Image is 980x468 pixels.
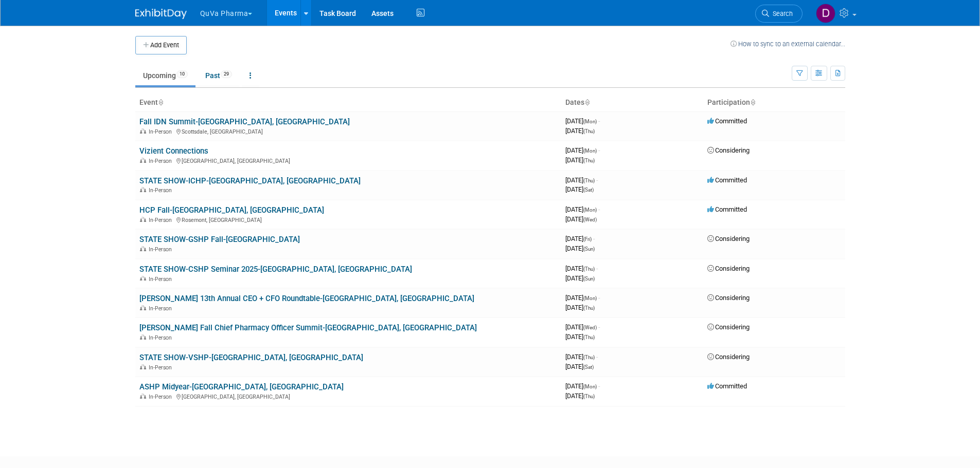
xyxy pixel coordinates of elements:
[565,353,598,361] span: [DATE]
[149,334,175,341] span: In-Person
[598,323,600,331] span: -
[755,5,803,23] a: Search
[565,205,600,213] span: [DATE]
[583,207,597,213] span: (Mon)
[583,236,592,242] span: (Fri)
[139,294,474,303] a: [PERSON_NAME] 13th Annual CEO + CFO Roundtable-[GEOGRAPHIC_DATA], [GEOGRAPHIC_DATA]
[707,176,747,184] span: Committed
[565,382,600,390] span: [DATE]
[139,127,557,135] div: Scottsdale, [GEOGRAPHIC_DATA]
[221,70,232,78] span: 29
[139,392,557,400] div: [GEOGRAPHIC_DATA], [GEOGRAPHIC_DATA]
[583,334,595,340] span: (Thu)
[583,187,594,193] span: (Sat)
[583,246,595,252] span: (Sun)
[598,146,600,154] span: -
[139,215,557,223] div: Rosemont, [GEOGRAPHIC_DATA]
[703,94,845,111] th: Participation
[149,394,175,400] span: In-Person
[149,276,175,283] span: In-Person
[565,294,600,302] span: [DATE]
[140,364,146,369] img: In-Person Event
[565,176,598,184] span: [DATE]
[139,323,477,332] a: [PERSON_NAME] Fall Chief Pharmacy Officer Summit-[GEOGRAPHIC_DATA], [GEOGRAPHIC_DATA]
[707,265,750,272] span: Considering
[583,119,597,124] span: (Mon)
[565,245,595,252] span: [DATE]
[598,205,600,213] span: -
[707,235,750,242] span: Considering
[583,325,597,330] span: (Wed)
[565,392,595,400] span: [DATE]
[596,353,598,361] span: -
[598,382,600,390] span: -
[140,394,146,399] img: In-Person Event
[149,305,175,312] span: In-Person
[139,205,324,215] a: HCP Fall-[GEOGRAPHIC_DATA], [GEOGRAPHIC_DATA]
[598,117,600,125] span: -
[139,353,363,362] a: STATE SHOW-VSHP-[GEOGRAPHIC_DATA], [GEOGRAPHIC_DATA]
[707,382,747,390] span: Committed
[583,305,595,311] span: (Thu)
[583,148,597,154] span: (Mon)
[135,36,187,54] button: Add Event
[149,217,175,223] span: In-Person
[565,146,600,154] span: [DATE]
[140,187,146,192] img: In-Person Event
[149,128,175,135] span: In-Person
[816,4,835,23] img: Danielle Mitchell
[135,66,195,85] a: Upcoming10
[583,276,595,282] span: (Sun)
[135,9,187,19] img: ExhibitDay
[139,176,361,185] a: STATE SHOW-ICHP-[GEOGRAPHIC_DATA], [GEOGRAPHIC_DATA]
[565,363,594,370] span: [DATE]
[584,98,590,106] a: Sort by Start Date
[769,10,793,17] span: Search
[565,117,600,125] span: [DATE]
[565,127,595,135] span: [DATE]
[139,265,412,274] a: STATE SHOW-CSHP Seminar 2025-[GEOGRAPHIC_DATA], [GEOGRAPHIC_DATA]
[565,215,597,223] span: [DATE]
[149,364,175,371] span: In-Person
[140,217,146,222] img: In-Person Event
[139,235,300,244] a: STATE SHOW-GSHP Fall-[GEOGRAPHIC_DATA]
[565,333,595,341] span: [DATE]
[140,128,146,134] img: In-Person Event
[135,94,561,111] th: Event
[583,266,595,272] span: (Thu)
[561,94,703,111] th: Dates
[198,66,240,85] a: Past29
[565,304,595,311] span: [DATE]
[583,384,597,389] span: (Mon)
[750,98,755,106] a: Sort by Participation Type
[707,323,750,331] span: Considering
[139,382,344,391] a: ASHP Midyear-[GEOGRAPHIC_DATA], [GEOGRAPHIC_DATA]
[707,146,750,154] span: Considering
[565,265,598,272] span: [DATE]
[583,295,597,301] span: (Mon)
[176,70,188,78] span: 10
[565,156,595,164] span: [DATE]
[149,246,175,253] span: In-Person
[140,334,146,340] img: In-Person Event
[707,353,750,361] span: Considering
[139,156,557,164] div: [GEOGRAPHIC_DATA], [GEOGRAPHIC_DATA]
[598,294,600,302] span: -
[565,185,594,193] span: [DATE]
[140,276,146,281] img: In-Person Event
[139,146,208,156] a: Vizient Connections
[583,394,595,399] span: (Thu)
[707,205,747,213] span: Committed
[593,235,595,242] span: -
[139,117,350,126] a: Fall IDN Summit-[GEOGRAPHIC_DATA], [GEOGRAPHIC_DATA]
[583,217,597,222] span: (Wed)
[707,117,747,125] span: Committed
[583,158,595,163] span: (Thu)
[565,235,595,242] span: [DATE]
[149,158,175,164] span: In-Person
[596,176,598,184] span: -
[596,265,598,272] span: -
[158,98,163,106] a: Sort by Event Name
[730,40,845,48] a: How to sync to an external calendar...
[583,128,595,134] span: (Thu)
